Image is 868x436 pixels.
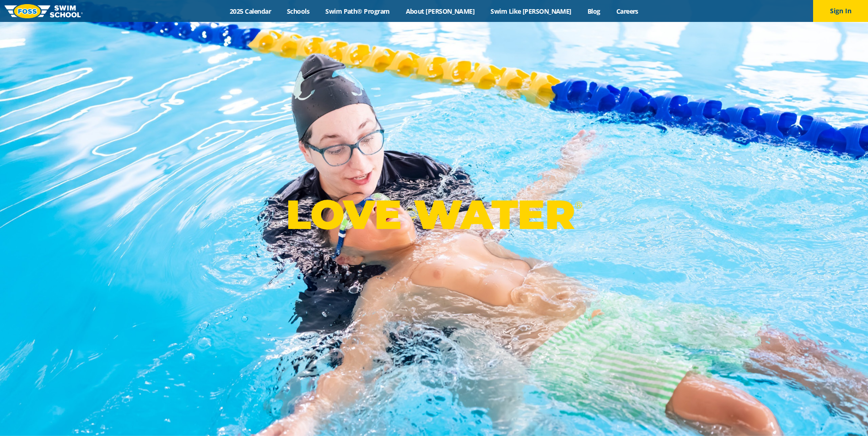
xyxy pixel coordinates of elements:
a: Careers [608,7,646,16]
a: About [PERSON_NAME] [398,7,483,16]
a: Swim Like [PERSON_NAME] [483,7,580,16]
sup: ® [575,199,582,211]
a: Blog [579,7,608,16]
a: Swim Path® Program [318,7,398,16]
a: 2025 Calendar [222,7,279,16]
a: Schools [279,7,318,16]
img: FOSS Swim School Logo [5,4,83,18]
p: LOVE WATER [286,190,582,239]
